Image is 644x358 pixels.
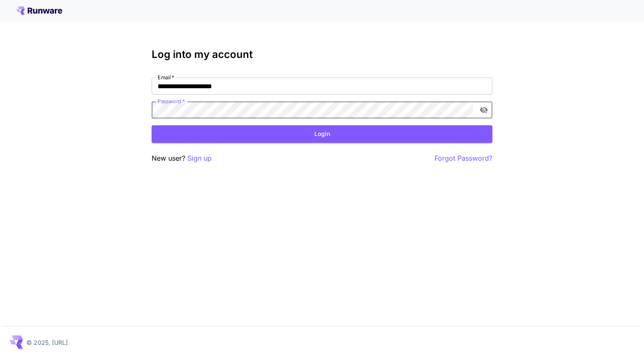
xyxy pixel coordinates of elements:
label: Email [158,74,174,81]
button: Forgot Password? [434,153,492,164]
button: Sign up [187,153,212,164]
label: Password [158,98,185,105]
p: New user? [152,153,212,164]
h3: Log into my account [152,49,492,61]
button: Login [152,125,492,143]
p: © 2025, [URL] [26,338,68,347]
button: toggle password visibility [476,102,492,118]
